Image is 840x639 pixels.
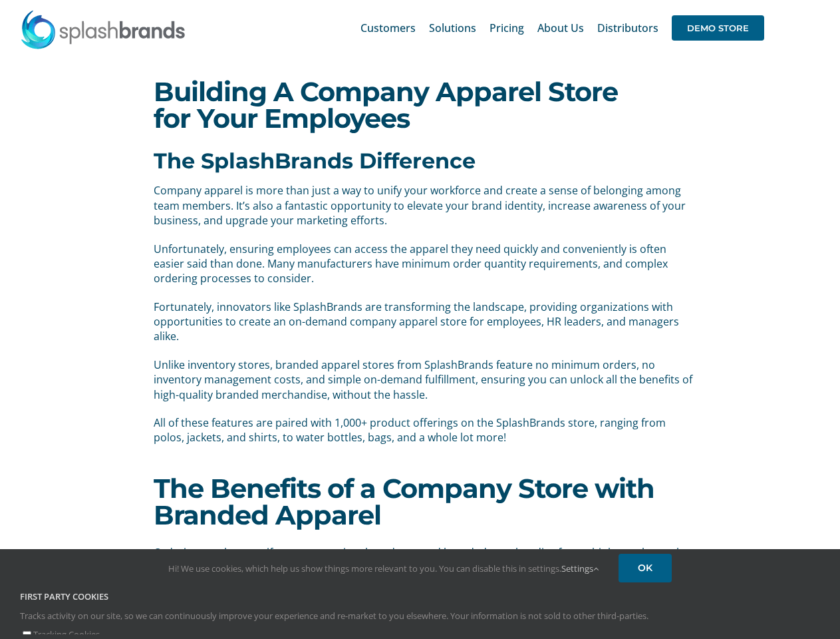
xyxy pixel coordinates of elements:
[154,148,476,174] b: The SplashBrands Difference
[490,7,524,49] a: Pricing
[672,7,764,49] a: DEMO STORE
[154,475,686,529] h1: The Benefits of a Company Store with Branded Apparel
[490,23,524,33] span: Pricing
[154,79,686,132] h1: Building A Company Apparel Store for Your Employees
[20,9,186,49] img: SplashBrands.com Logo
[561,562,599,574] a: Settings
[154,300,696,344] p: Fortunately, innovators like SplashBrands are transforming the landscape, providing organizations...
[154,415,696,445] p: All of these features are paired with 1,000+ product offerings on the SplashBrands store, ranging...
[360,7,764,49] nav: Main Menu
[597,23,658,33] span: Distributors
[537,23,584,33] span: About Us
[360,23,416,33] span: Customers
[597,7,658,49] a: Distributors
[672,15,764,41] span: DEMO STORE
[168,562,599,574] span: Hi! We use cookies, which help us show things more relevant to you. You can disable this in setti...
[619,554,672,582] a: OK
[154,545,694,604] span: Ordering employee uniforms, promotional products, and branded merchandise for multiple employees ...
[154,242,696,286] p: Unfortunately, ensuring employees can access the apparel they need quickly and conveniently is of...
[154,183,696,228] p: Company apparel is more than just a way to unify your workforce and create a sense of belonging a...
[20,590,820,604] h4: First Party Cookies
[429,23,476,33] span: Solutions
[360,7,416,49] a: Customers
[154,357,696,402] p: Unlike inventory stores, branded apparel stores from SplashBrands feature no minimum orders, no i...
